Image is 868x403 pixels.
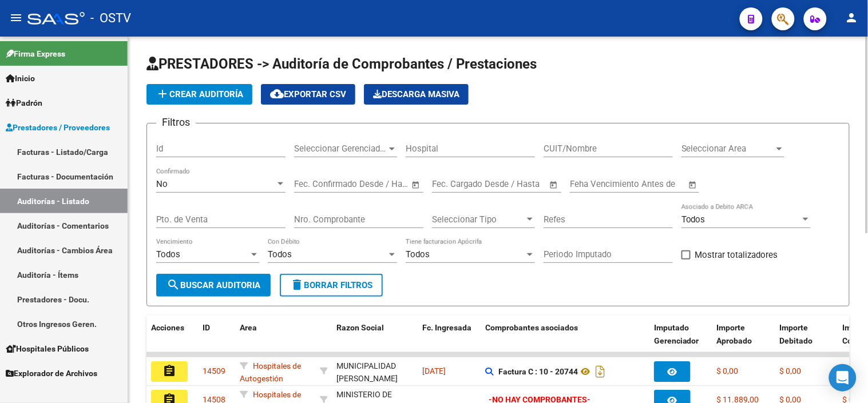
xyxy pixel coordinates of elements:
button: Open calendar [410,178,423,191]
span: No [156,179,168,189]
input: Fecha inicio [432,179,478,189]
span: Comprobantes asociados [485,323,578,332]
button: Buscar Auditoria [156,274,271,297]
div: MUNICIPALIDAD [PERSON_NAME][GEOGRAPHIC_DATA] [336,360,414,398]
span: Seleccionar Gerenciador [294,143,387,154]
datatable-header-cell: ID [198,316,235,366]
datatable-header-cell: Fc. Ingresada [418,316,481,366]
span: Descarga Masiva [373,89,459,99]
mat-icon: delete [290,278,304,292]
span: Acciones [151,323,184,332]
span: Razon Social [336,323,384,332]
button: Exportar CSV [261,84,355,105]
span: Borrar Filtros [290,280,372,290]
span: Firma Express [6,47,65,60]
span: Mostrar totalizadores [695,248,778,262]
datatable-header-cell: Area [235,316,315,366]
span: Crear Auditoría [156,89,243,99]
h3: Filtros [156,114,196,130]
span: Todos [268,249,292,260]
datatable-header-cell: Acciones [146,316,198,366]
span: [DATE] [422,366,446,376]
mat-icon: cloud_download [270,87,284,101]
span: Seleccionar Tipo [432,214,525,225]
div: - 30999001935 [336,360,413,384]
mat-icon: assignment [162,364,176,378]
strong: Factura C : 10 - 20744 [498,367,578,376]
input: Fecha fin [489,179,544,189]
span: Importe Debitado [780,323,813,345]
span: Inicio [6,72,35,85]
i: Descargar documento [593,362,608,381]
datatable-header-cell: Comprobantes asociados [481,316,649,366]
span: Buscar Auditoria [167,280,260,290]
span: Seleccionar Area [681,143,774,154]
mat-icon: menu [9,11,23,25]
span: Exportar CSV [270,89,346,99]
span: Importe Aprobado [717,323,752,345]
button: Descarga Masiva [364,84,469,105]
span: $ 0,00 [717,366,739,376]
span: Prestadores / Proveedores [6,121,110,134]
span: 14509 [203,366,225,376]
span: Explorador de Archivos [6,367,97,380]
datatable-header-cell: Razon Social [332,316,418,366]
button: Borrar Filtros [280,274,383,297]
app-download-masive: Descarga masiva de comprobantes (adjuntos) [364,84,469,105]
button: Open calendar [548,178,561,191]
input: Fecha inicio [294,179,340,189]
span: Todos [406,249,430,260]
span: Hospitales Públicos [6,342,89,355]
datatable-header-cell: Imputado Gerenciador [649,316,712,366]
span: Area [240,323,257,332]
button: Open calendar [687,178,700,191]
input: Fecha fin [351,179,406,189]
span: Fc. Ingresada [422,323,471,332]
span: Todos [156,249,180,260]
span: Todos [681,214,706,225]
span: Hospitales de Autogestión [240,361,301,384]
datatable-header-cell: Importe Debitado [775,316,838,366]
datatable-header-cell: Importe Aprobado [712,316,775,366]
span: - OSTV [90,6,131,31]
span: Padrón [6,97,42,109]
span: ID [203,323,210,332]
span: Imputado Gerenciador [654,323,699,345]
span: PRESTADORES -> Auditoría de Comprobantes / Prestaciones [146,56,537,72]
span: $ 0,00 [780,366,802,376]
mat-icon: person [845,11,859,25]
mat-icon: add [156,87,169,101]
div: Open Intercom Messenger [829,364,857,392]
mat-icon: search [167,278,180,292]
button: Crear Auditoría [146,84,252,105]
